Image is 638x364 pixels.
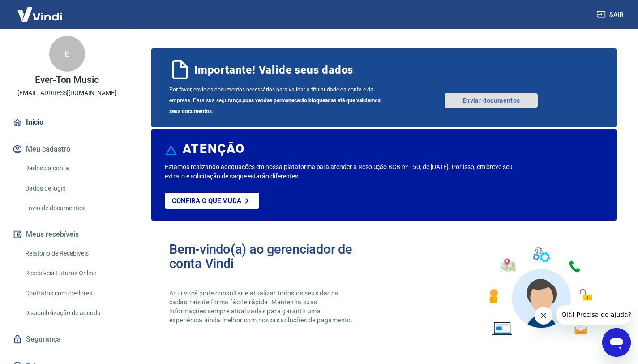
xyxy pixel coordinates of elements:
[35,75,99,85] p: Ever-Ton Music
[17,88,116,98] p: [EMAIL_ADDRESS][DOMAIN_NAME]
[11,139,123,159] button: Meu cadastro
[535,307,552,325] iframe: Fechar mensagem
[602,328,631,357] iframe: Botão para abrir a janela de mensagens
[169,289,355,325] p: Aqui você pode consultar e atualizar todos os seus dados cadastrais de forma fácil e rápida. Mant...
[21,304,123,322] a: Disponibilização de agenda
[11,329,123,349] a: Segurança
[21,179,123,198] a: Dados de login
[5,6,75,13] span: Olá! Precisa de ajuda?
[21,284,123,303] a: Contratos com credores
[595,6,627,23] button: Sair
[183,144,245,153] h6: ATENÇÃO
[169,84,384,117] span: Por favor, envie os documentos necessários para validar a titularidade da conta e da empresa. Par...
[169,97,381,114] b: suas vendas permanecerão bloqueadas até que validemos seus documentos
[11,0,69,28] img: Vindi
[172,197,241,205] p: Confira o que muda
[21,199,123,217] a: Envio de documentos
[21,244,123,263] a: Relatório de Recebíveis
[481,242,599,341] img: Imagem de um avatar masculino com diversos icones exemplificando as funcionalidades do gerenciado...
[11,225,123,244] button: Meus recebíveis
[194,63,353,77] span: Importante! Valide seus dados
[49,36,85,72] div: E
[165,162,515,181] p: Estamos realizando adequações em nossa plataforma para atender a Resolução BCB nº 150, de [DATE]....
[445,93,538,108] a: Enviar documentos
[556,305,631,325] iframe: Mensagem da empresa
[21,264,123,282] a: Recebíveis Futuros Online
[11,113,123,132] a: Início
[169,242,384,271] h2: Bem-vindo(a) ao gerenciador de conta Vindi
[21,159,123,178] a: Dados da conta
[165,193,259,209] a: Confira o que muda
